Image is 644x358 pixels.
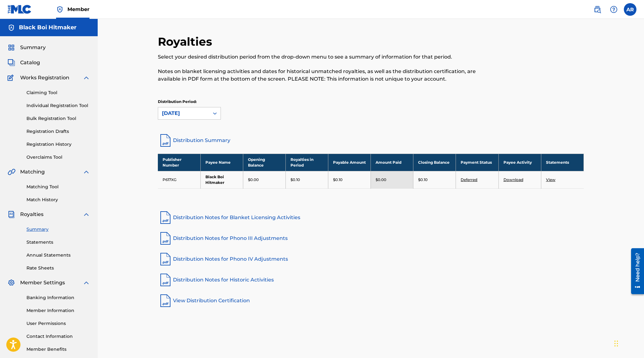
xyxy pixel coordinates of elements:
p: $0.00 [248,177,259,183]
a: Claiming Tool [26,89,90,96]
a: User Permissions [26,320,90,327]
a: Overclaims Tool [26,154,90,161]
img: Matching [8,168,15,176]
img: expand [83,279,90,287]
th: Payee Activity [498,154,541,171]
a: Distribution Notes for Historic Activities [158,272,584,287]
a: Match History [26,196,90,203]
a: Download [503,177,523,182]
th: Amount Paid [371,154,413,171]
th: Payable Amount [328,154,371,171]
h2: Royalties [158,35,215,49]
a: Deferred [461,177,477,182]
a: Distribution Summary [158,133,584,148]
a: Rate Sheets [26,265,90,271]
td: Black Boi Hitmaker [200,171,243,188]
img: pdf [158,293,173,308]
img: Works Registration [8,74,16,82]
span: Member [67,6,89,13]
img: Member Settings [8,279,15,287]
p: Notes on blanket licensing activities and dates for historical unmatched royalties, as well as th... [158,68,486,83]
img: search [594,6,601,13]
iframe: Resource Center [626,246,644,296]
th: Statements [541,154,584,171]
a: Banking Information [26,294,90,301]
div: [DATE] [162,110,205,117]
a: Registration History [26,141,90,148]
span: Member Settings [20,279,65,287]
p: Distribution Period: [158,99,221,105]
p: $0.10 [290,177,300,183]
span: Works Registration [20,74,69,82]
a: Registration Drafts [26,128,90,135]
span: Catalog [20,59,40,66]
a: Bulk Registration Tool [26,115,90,122]
p: $0.10 [333,177,342,183]
a: Contact Information [26,333,90,340]
iframe: Chat Widget [612,328,644,358]
td: P617XG [158,171,200,188]
a: View Distribution Certification [158,293,584,308]
th: Closing Balance [413,154,456,171]
img: distribution-summary-pdf [158,133,173,148]
th: Payment Status [456,154,498,171]
img: Catalog [8,59,15,66]
img: pdf [158,231,173,246]
img: Summary [8,44,15,51]
img: Royalties [8,211,15,218]
a: Annual Statements [26,252,90,259]
img: expand [83,168,90,176]
a: Summary [26,226,90,233]
th: Royalties in Period [285,154,328,171]
img: MLC Logo [8,5,32,14]
span: Matching [20,168,45,176]
th: Payee Name [200,154,243,171]
img: expand [83,211,90,218]
a: Matching Tool [26,184,90,190]
a: Distribution Notes for Blanket Licensing Activities [158,210,584,225]
img: pdf [158,210,173,225]
div: User Menu [624,3,636,16]
img: Top Rightsholder [56,6,64,13]
img: pdf [158,252,173,267]
p: Select your desired distribution period from the drop-down menu to see a summary of information f... [158,53,486,61]
span: Royalties [20,211,43,218]
th: Publisher Number [158,154,200,171]
a: Distribution Notes for Phono III Adjustments [158,231,584,246]
a: Distribution Notes for Phono IV Adjustments [158,252,584,267]
a: Member Benefits [26,346,90,353]
th: Opening Balance [243,154,285,171]
a: Public Search [591,3,604,16]
a: Individual Registration Tool [26,102,90,109]
a: Statements [26,239,90,246]
h5: Black Boi Hitmaker [19,24,77,31]
img: Accounts [8,24,15,31]
img: pdf [158,272,173,287]
a: Member Information [26,307,90,314]
img: expand [83,74,90,82]
span: Summary [20,44,46,51]
a: View [546,177,555,182]
a: CatalogCatalog [8,59,40,66]
p: $0.10 [418,177,428,183]
p: $0.00 [376,177,386,183]
img: help [610,6,618,13]
div: Help [607,3,620,16]
div: Drag [614,334,618,353]
a: SummarySummary [8,44,46,51]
